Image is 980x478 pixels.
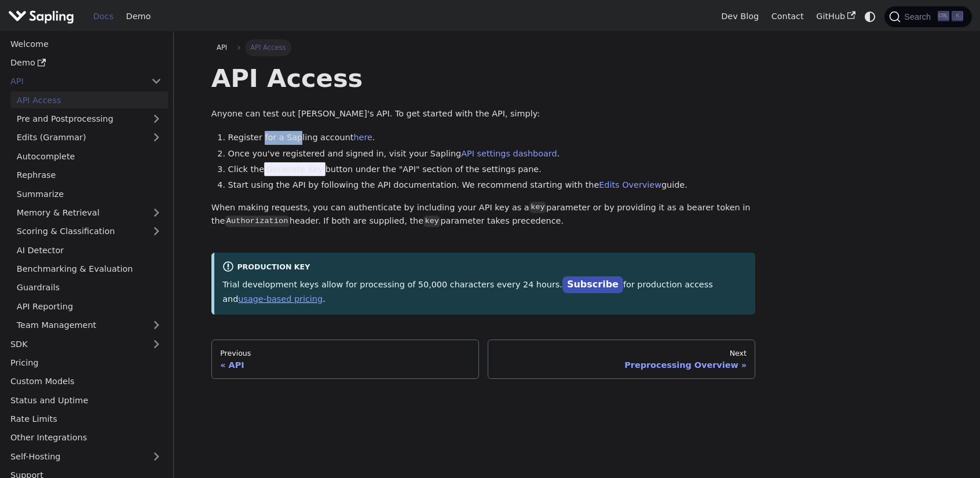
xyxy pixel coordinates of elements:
code: key [529,202,546,213]
a: usage-based pricing [238,294,323,304]
a: here [353,133,372,142]
a: Scoring & Classification [10,223,168,240]
li: Click the button under the "API" section of the settings pane. [228,163,756,177]
a: Status and Uptime [4,392,168,408]
a: Edits (Grammar) [10,129,168,146]
div: Preprocessing Overview [496,360,747,370]
button: Search (Ctrl+K) [884,6,971,27]
a: Summarize [10,185,168,202]
div: Previous [220,349,470,358]
div: Production Key [222,261,747,275]
a: Pre and Postprocessing [10,111,168,127]
a: API Access [10,92,168,108]
li: Start using the API by following the API documentation. We recommend starting with the guide. [228,178,756,192]
a: Memory & Retrieval [10,205,168,221]
li: Once you've registered and signed in, visit your Sapling . [228,147,756,161]
a: GitHub [810,8,861,25]
a: Edits Overview [599,180,661,189]
a: AI Detector [10,242,168,258]
h1: API Access [211,63,756,94]
img: Sapling.ai [8,8,74,25]
a: API Reporting [10,298,168,315]
a: Autocomplete [10,148,168,165]
a: Docs [87,8,120,25]
a: Team Management [10,317,168,334]
span: Search [901,12,938,21]
div: Next [496,349,747,358]
a: API settings dashboard [461,149,557,158]
a: Benchmarking & Evaluation [10,261,168,278]
a: Contact [765,8,810,25]
nav: Breadcrumbs [211,39,756,56]
p: Trial development keys allow for processing of 50,000 characters every 24 hours. for production a... [222,277,747,306]
code: key [423,216,440,227]
a: Dev Blog [715,8,765,25]
a: Other Integrations [4,429,168,446]
kbd: K [952,11,963,21]
a: Self-Hosting [4,448,168,465]
p: When making requests, you can authenticate by including your API key as a parameter or by providi... [211,201,756,229]
button: Expand sidebar category 'SDK' [145,335,168,352]
li: Register for a Sapling account . [228,131,756,145]
span: API Access [245,39,291,56]
button: Switch between dark and light mode (currently system mode) [862,8,879,25]
div: API [220,360,470,370]
a: SDK [4,335,145,352]
span: Generate Key [264,162,326,176]
p: Anyone can test out [PERSON_NAME]'s API. To get started with the API, simply: [211,107,756,121]
nav: Docs pages [211,340,756,379]
a: Pricing [4,355,168,371]
a: Demo [4,54,168,71]
a: Guardrails [10,279,168,296]
button: Collapse sidebar category 'API' [145,73,168,90]
span: API [217,43,227,52]
a: PreviousAPI [211,340,480,379]
a: Custom Models [4,373,168,390]
a: Sapling.ai [8,8,78,25]
a: API [211,39,233,56]
code: Authorization [225,216,289,227]
a: Rephrase [10,167,168,184]
a: API [4,73,145,90]
a: Rate Limits [4,411,168,428]
a: Demo [120,8,157,25]
a: Subscribe [562,276,623,293]
a: NextPreprocessing Overview [488,340,756,379]
a: Welcome [4,35,168,52]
